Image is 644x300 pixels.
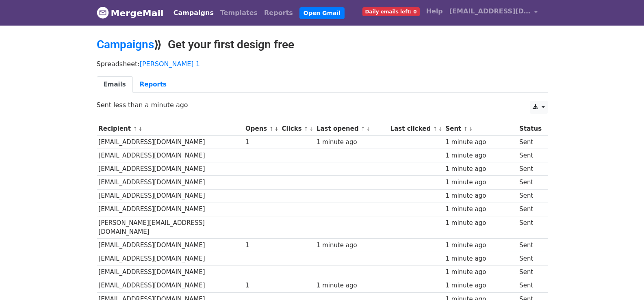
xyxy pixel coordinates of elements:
p: Spreadsheet: [97,60,548,68]
td: [EMAIL_ADDRESS][DOMAIN_NAME] [97,189,244,203]
a: [EMAIL_ADDRESS][DOMAIN_NAME] [446,3,541,22]
div: 1 minute ago [445,281,515,290]
td: [EMAIL_ADDRESS][DOMAIN_NAME] [97,203,244,216]
td: Sent [517,216,543,239]
td: Sent [517,279,543,292]
div: 1 minute ago [445,151,515,160]
div: 1 minute ago [445,205,515,214]
div: 1 minute ago [445,218,515,228]
h2: ⟫ Get your first design free [97,38,548,52]
div: 1 minute ago [445,241,515,250]
div: 1 minute ago [445,138,515,147]
td: [EMAIL_ADDRESS][DOMAIN_NAME] [97,265,244,279]
td: [EMAIL_ADDRESS][DOMAIN_NAME] [97,239,244,252]
div: 1 minute ago [317,138,386,147]
div: 1 [245,241,278,250]
a: Reports [261,5,296,21]
div: 1 minute ago [445,254,515,263]
div: 1 minute ago [445,178,515,187]
th: Opens [243,122,280,136]
th: Last clicked [388,122,444,136]
a: Reports [133,76,173,93]
td: Sent [517,136,543,149]
div: 1 minute ago [445,164,515,174]
a: [PERSON_NAME] 1 [140,60,200,68]
td: [EMAIL_ADDRESS][DOMAIN_NAME] [97,176,244,189]
div: 1 minute ago [317,281,386,290]
a: ↑ [269,126,273,132]
div: 1 minute ago [445,268,515,277]
td: Sent [517,265,543,279]
a: Daily emails left: 0 [359,3,423,19]
img: MergeMail logo [97,6,109,19]
th: Recipient [97,122,244,136]
div: 1 minute ago [317,241,386,250]
a: ↓ [366,126,371,132]
a: ↑ [464,126,468,132]
th: Sent [444,122,518,136]
a: ↓ [438,126,442,132]
td: Sent [517,239,543,252]
td: [EMAIL_ADDRESS][DOMAIN_NAME] [97,136,244,149]
a: Open Gmail [299,7,345,19]
a: MergeMail [97,4,164,22]
div: 1 [245,281,278,290]
a: ↓ [274,126,279,132]
div: 1 [245,138,278,147]
td: Sent [517,162,543,176]
span: [EMAIL_ADDRESS][DOMAIN_NAME] [449,6,531,16]
th: Clicks [280,122,314,136]
a: ↑ [361,126,365,132]
a: Campaigns [97,38,154,51]
td: Sent [517,176,543,189]
th: Status [517,122,543,136]
a: ↑ [433,126,437,132]
a: ↓ [468,126,473,132]
td: Sent [517,203,543,216]
td: [EMAIL_ADDRESS][DOMAIN_NAME] [97,252,244,265]
a: ↓ [309,126,314,132]
a: ↓ [138,126,143,132]
a: Help [423,3,446,19]
a: Emails [97,76,133,93]
div: 1 minute ago [445,191,515,201]
span: Daily emails left: 0 [362,7,420,16]
a: Campaigns [170,5,217,21]
a: ↑ [304,126,308,132]
td: Sent [517,149,543,162]
td: Sent [517,189,543,203]
td: [EMAIL_ADDRESS][DOMAIN_NAME] [97,162,244,176]
td: [PERSON_NAME][EMAIL_ADDRESS][DOMAIN_NAME] [97,216,244,239]
td: Sent [517,252,543,265]
td: [EMAIL_ADDRESS][DOMAIN_NAME] [97,149,244,162]
th: Last opened [314,122,388,136]
a: Templates [217,5,261,21]
td: [EMAIL_ADDRESS][DOMAIN_NAME] [97,279,244,292]
p: Sent less than a minute ago [97,101,548,109]
a: ↑ [133,126,137,132]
